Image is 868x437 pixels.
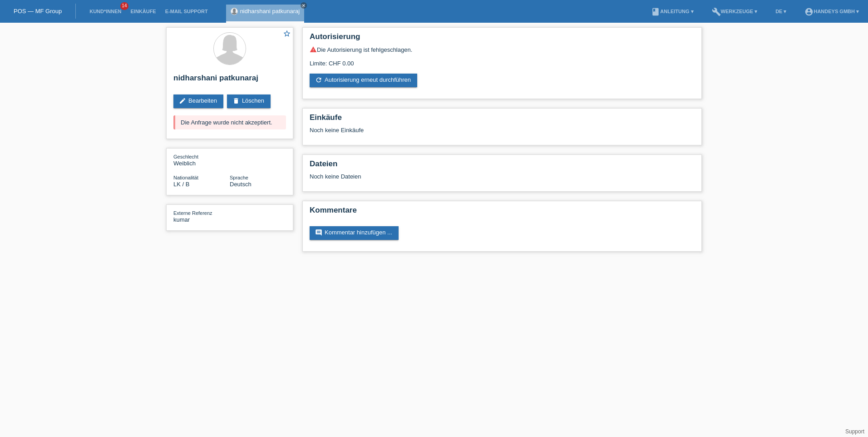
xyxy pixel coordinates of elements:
[651,7,660,16] i: book
[301,3,306,8] i: close
[173,115,286,129] div: Die Anfrage wurde nicht akzeptiert.
[310,32,695,46] h2: Autorisierung
[232,97,240,104] i: delete
[310,206,695,219] h2: Kommentare
[310,46,695,53] div: Die Autorisierung ist fehlgeschlagen.
[230,181,252,188] span: Deutsch
[120,2,128,10] span: 14
[804,7,814,16] i: account_circle
[179,97,186,104] i: edit
[315,229,322,236] i: comment
[310,159,695,173] h2: Dateien
[230,175,248,180] span: Sprache
[173,181,189,188] span: Sri Lanka / B / 10.05.2024
[310,127,695,140] div: Noch keine Einkäufe
[173,154,198,159] span: Geschlecht
[240,8,300,15] a: nidharshani patkunaraj
[173,209,230,223] div: kumar
[283,30,291,38] i: star_border
[173,74,286,87] h2: nidharshani patkunaraj
[800,9,863,14] a: account_circleHandeys GmbH ▾
[301,2,307,9] a: close
[845,428,864,435] a: Support
[310,53,695,67] div: Limite: CHF 0.00
[310,113,695,127] h2: Einkäufe
[310,226,399,240] a: commentKommentar hinzufügen ...
[315,76,322,84] i: refresh
[283,30,291,39] a: star_border
[771,9,791,14] a: DE ▾
[126,9,160,14] a: Einkäufe
[173,153,230,167] div: Weiblich
[646,9,698,14] a: bookAnleitung ▾
[707,9,762,14] a: buildWerkzeuge ▾
[227,94,271,108] a: deleteLöschen
[173,175,198,180] span: Nationalität
[310,74,417,87] a: refreshAutorisierung erneut durchführen
[310,173,587,180] div: Noch keine Dateien
[161,9,212,14] a: E-Mail Support
[173,210,212,216] span: Externe Referenz
[14,8,62,15] a: POS — MF Group
[712,7,721,16] i: build
[85,9,126,14] a: Kund*innen
[173,94,223,108] a: editBearbeiten
[310,46,317,53] i: warning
